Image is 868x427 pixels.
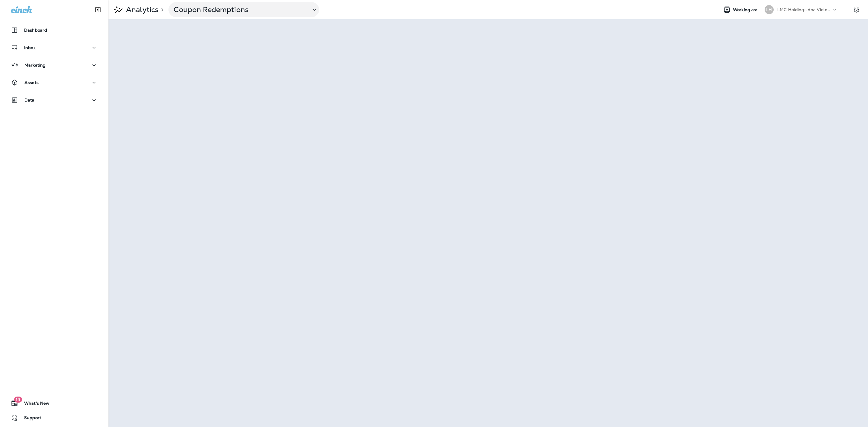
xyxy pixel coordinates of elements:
[6,59,102,71] button: Marketing
[159,7,164,12] p: >
[24,63,46,68] p: Marketing
[777,7,832,12] p: LMC Holdings dba Victory Lane Quick Oil Change
[124,5,159,14] p: Analytics
[6,412,102,424] button: Support
[90,4,106,16] button: Collapse Sidebar
[24,28,47,33] p: Dashboard
[6,77,102,89] button: Assets
[6,397,102,409] button: 19What's New
[18,401,49,408] span: What's New
[733,7,759,12] span: Working as:
[6,24,102,36] button: Dashboard
[6,42,102,54] button: Inbox
[24,80,39,85] p: Assets
[18,415,41,422] span: Support
[14,397,22,403] span: 19
[851,4,862,15] button: Settings
[6,94,102,106] button: Data
[24,98,35,102] p: Data
[174,5,306,14] p: Coupon Redemptions
[765,5,774,14] div: LH
[24,45,36,50] p: Inbox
